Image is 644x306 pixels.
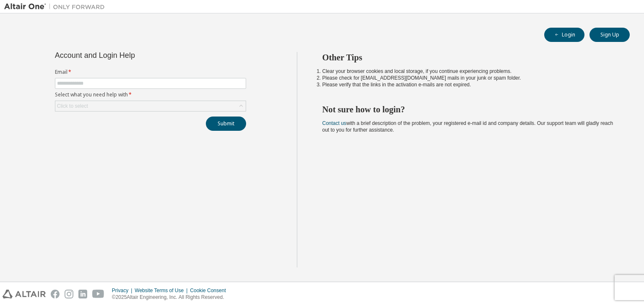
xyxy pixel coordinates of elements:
li: Clear your browser cookies and local storage, if you continue experiencing problems. [322,68,615,75]
div: Website Terms of Use [135,287,190,294]
label: Select what you need help with [55,91,246,98]
span: with a brief description of the problem, your registered e-mail id and company details. Our suppo... [322,120,613,133]
img: facebook.svg [51,290,60,298]
div: Privacy [112,287,135,294]
img: instagram.svg [65,290,73,298]
h2: Other Tips [322,52,615,63]
img: altair_logo.svg [3,290,46,298]
img: Altair One [4,3,109,11]
img: linkedin.svg [78,290,87,298]
button: Sign Up [589,28,630,42]
p: © 2025 Altair Engineering, Inc. All Rights Reserved. [112,294,231,301]
li: Please check for [EMAIL_ADDRESS][DOMAIN_NAME] mails in your junk or spam folder. [322,75,615,81]
button: Submit [206,117,246,131]
div: Click to select [55,101,246,111]
li: Please verify that the links in the activation e-mails are not expired. [322,81,615,88]
button: Login [544,28,584,42]
a: Contact us [322,120,346,126]
h2: Not sure how to login? [322,104,615,115]
div: Account and Login Help [55,52,208,59]
img: youtube.svg [92,290,104,298]
label: Email [55,69,246,75]
div: Cookie Consent [190,287,231,294]
div: Click to select [57,103,88,109]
